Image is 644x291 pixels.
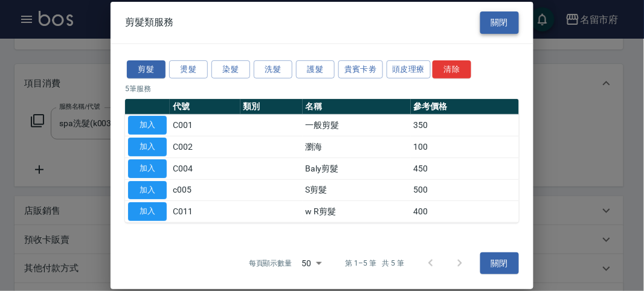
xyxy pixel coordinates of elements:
p: 第 1–5 筆 共 5 筆 [346,258,404,269]
td: w R剪髮 [303,201,411,223]
button: 加入 [128,138,167,156]
button: 頭皮理療 [387,60,431,78]
td: C004 [170,158,240,179]
td: Baly剪髮 [303,158,411,179]
button: 洗髮 [254,60,292,78]
td: 350 [411,115,519,136]
td: C011 [170,201,240,223]
button: 加入 [128,202,167,221]
button: 關閉 [480,11,519,34]
td: 500 [411,179,519,201]
button: 貴賓卡劵 [338,60,383,78]
button: 清除 [433,60,471,78]
td: C001 [170,115,240,136]
th: 代號 [170,99,240,115]
td: S剪髮 [303,179,411,201]
button: 加入 [128,116,167,135]
button: 護髮 [296,60,335,78]
button: 剪髮 [127,60,166,78]
p: 每頁顯示數量 [249,258,292,269]
p: 5 筆服務 [125,83,519,94]
td: 一般剪髮 [303,115,411,136]
th: 名稱 [303,99,411,115]
td: 100 [411,136,519,158]
td: C002 [170,136,240,158]
td: 瀏海 [303,136,411,158]
button: 加入 [128,181,167,199]
span: 剪髮類服務 [125,16,173,28]
td: 450 [411,158,519,179]
td: 400 [411,201,519,223]
button: 加入 [128,159,167,178]
div: 50 [297,247,326,280]
th: 參考價格 [411,99,519,115]
th: 類別 [240,99,303,115]
button: 染髮 [211,60,250,78]
button: 關閉 [480,252,519,275]
td: c005 [170,179,240,201]
button: 燙髮 [169,60,208,78]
